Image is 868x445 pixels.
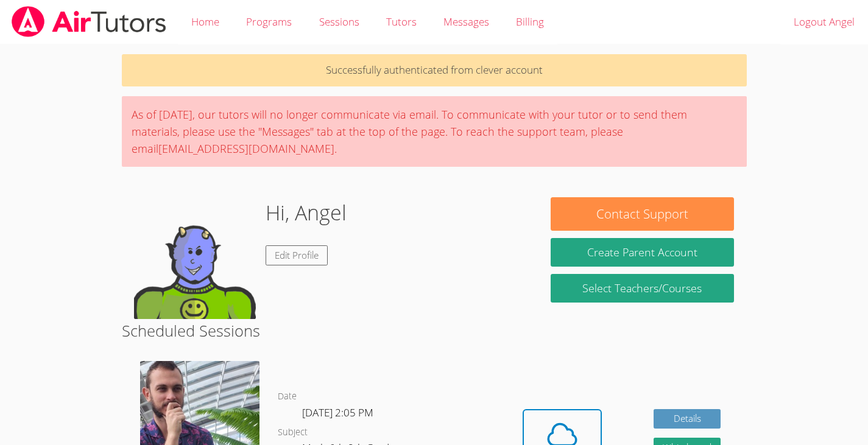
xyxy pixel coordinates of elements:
[122,319,747,342] h2: Scheduled Sessions
[278,425,308,440] dt: Subject
[551,197,734,231] button: Contact Support
[134,197,256,319] img: default.png
[551,238,734,267] button: Create Parent Account
[302,405,373,419] span: [DATE] 2:05 PM
[266,197,347,228] h1: Hi, Angel
[266,245,328,265] a: Edit Profile
[10,6,168,37] img: airtutors_banner-c4298cdbf04f3fff15de1276eac7730deb9818008684d7c2e4769d2f7ddbe033.png
[122,96,747,167] div: As of [DATE], our tutors will no longer communicate via email. To communicate with your tutor or ...
[443,15,489,29] span: Messages
[551,274,734,303] a: Select Teachers/Courses
[278,389,297,404] dt: Date
[122,54,747,86] p: Successfully authenticated from clever account
[654,409,721,429] a: Details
